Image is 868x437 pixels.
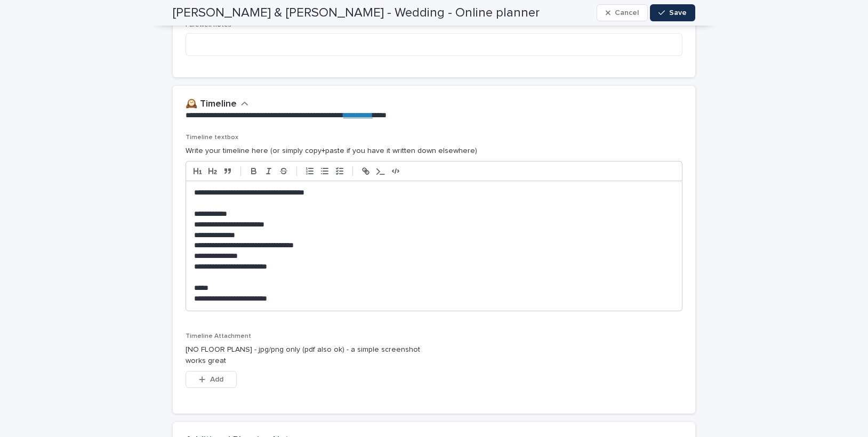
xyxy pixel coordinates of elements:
span: Timeline Attachment [186,333,251,339]
h2: [PERSON_NAME] & [PERSON_NAME] - Wedding - Online planner [173,5,540,21]
span: Timeline textbox [186,134,238,141]
span: Add [210,376,223,383]
p: Write your timeline here (or simply copy+paste if you have it written down elsewhere) [186,145,682,157]
button: Save [650,4,695,21]
p: [NO FLOOR PLANS] - jpg/png only (pdf also ok) - a simple screenshot works great [186,344,428,367]
button: Add [186,371,237,388]
button: 🕰️ Timeline [186,99,248,110]
span: Save [669,9,687,17]
span: Cancel [615,9,639,17]
h2: 🕰️ Timeline [186,99,237,110]
button: Cancel [597,4,648,21]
